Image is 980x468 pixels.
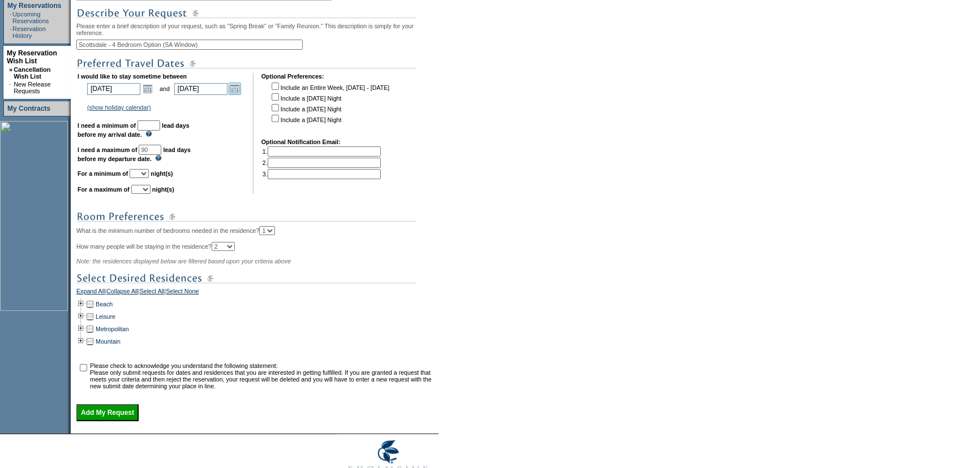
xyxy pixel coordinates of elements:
[263,169,381,179] td: 3.
[96,326,129,332] a: Metropolitan
[96,313,115,320] a: Leisure
[261,73,324,80] b: Optional Preferences:
[78,146,137,153] b: I need a maximum of
[151,170,173,177] b: night(s)
[78,170,128,177] b: For a minimum of
[76,288,436,298] div: | | |
[96,301,113,307] a: Beach
[14,81,50,94] a: New Release Requests
[263,158,381,168] td: 2.
[152,186,174,193] b: night(s)
[78,186,130,193] b: For a maximum of
[76,210,416,224] img: subTtlRoomPreferences.gif
[263,146,381,157] td: 1.
[90,362,435,389] td: Please check to acknowledge you understand the following statement: Please only submit requests f...
[87,104,151,111] a: (show holiday calendar)
[106,288,138,298] a: Collapse All
[12,25,46,39] a: Reservation History
[145,131,152,137] img: questionMark_lightBlue.gif
[269,81,389,131] td: Include an Entire Week, [DATE] - [DATE] Include a [DATE] Night Include a [DATE] Night Include a [...
[174,83,227,95] input: Date format: M/D/Y. Shortcut keys: [T] for Today. [UP] or [.] for Next Day. [DOWN] or [,] for Pre...
[155,155,162,161] img: questionMark_lightBlue.gif
[78,73,187,80] b: I would like to stay sometime between
[96,338,121,345] a: Mountain
[9,81,12,94] td: ·
[7,2,61,10] a: My Reservations
[76,288,105,298] a: Expand All
[166,288,199,298] a: Select None
[10,11,11,24] td: ·
[12,11,49,24] a: Upcoming Reservations
[158,81,171,97] td: and
[78,122,190,138] b: lead days before my arrival date.
[14,66,50,80] a: Cancellation Wish List
[140,288,165,298] a: Select All
[76,258,291,265] span: Note: the residences displayed below are filtered based upon your criteria above
[9,66,12,73] b: »
[261,138,341,145] b: Optional Notification Email:
[76,404,139,421] input: Add My Request
[87,83,140,95] input: Date format: M/D/Y. Shortcut keys: [T] for Today. [UP] or [.] for Next Day. [DOWN] or [,] for Pre...
[229,83,241,95] a: Open the calendar popup.
[141,83,154,95] a: Open the calendar popup.
[7,105,50,112] a: My Contracts
[78,146,191,162] b: lead days before my departure date.
[7,49,57,65] a: My Reservation Wish List
[10,25,11,39] td: ·
[78,122,136,129] b: I need a minimum of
